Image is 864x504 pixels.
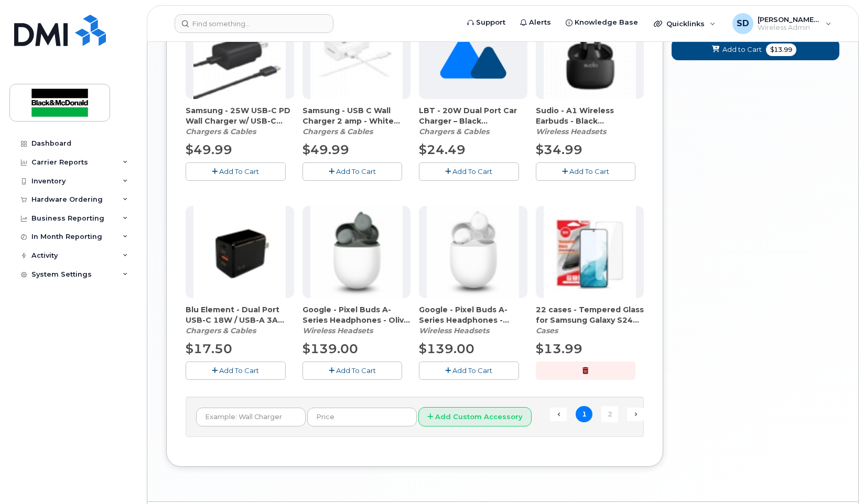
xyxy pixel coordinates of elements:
[558,12,645,33] a: Knowledge Base
[303,304,411,325] span: Google - Pixel Buds A-Series Headphones - Olive (CAHEBE000050)
[193,7,286,99] img: accessory36709.JPG
[419,341,474,356] span: $139.00
[536,304,644,336] div: 22 cases - Tempered Glass for Samsung Galaxy S24 FE (CATGBE000126)
[544,206,636,298] img: accessory36952.JPG
[186,142,232,157] span: $49.99
[627,408,644,421] a: Next →
[303,304,411,336] div: Google - Pixel Buds A-Series Headphones - Olive (CAHEBE000050)
[427,206,519,298] img: accessory36788.JPG
[536,341,582,356] span: $13.99
[219,167,259,176] span: Add To Cart
[336,167,376,176] span: Add To Cart
[529,17,551,28] span: Alerts
[536,304,644,325] span: 22 cases - Tempered Glass for Samsung Galaxy S24 FE (CATGBE000126)
[186,105,294,137] div: Samsung - 25W USB-C PD Wall Charger w/ USB-C cable - Black - OEM (CAHCPZ000082)
[193,206,286,298] img: accessory36707.JPG
[766,43,796,56] span: $13.99
[536,142,582,157] span: $34.99
[186,105,294,126] span: Samsung - 25W USB-C PD Wall Charger w/ USB-C cable - Black - OEM (CAHCPZ000082)
[452,167,492,176] span: Add To Cart
[646,13,723,34] div: Quicklinks
[536,162,636,181] button: Add To Cart
[303,326,373,335] em: Wireless Headsets
[536,105,644,126] span: Sudio - A1 Wireless Earbuds - Black (CAHEBE000061)
[419,105,527,126] span: LBT - 20W Dual Port Car Charger – Black (CACCLI000074)
[576,406,592,422] span: 1
[550,408,567,421] span: ← Previous
[452,366,492,375] span: Add To Cart
[303,127,373,136] em: Chargers & Cables
[186,304,294,336] div: Blu Element - Dual Port USB-C 18W / USB-A 3A Wall Adapter - Black (Bulk) (CAHCPZ000077)
[544,7,636,99] img: accessory36654.JPG
[601,406,618,422] a: 2
[536,127,606,136] em: Wireless Headsets
[419,127,489,136] em: Chargers & Cables
[737,17,749,30] span: SD
[722,45,762,54] span: Add to Cart
[419,304,527,325] span: Google - Pixel Buds A-Series Headphones - White (CAHEBE000049)
[303,105,411,126] span: Samsung - USB C Wall Charger 2 amp - White (CAHCPZ000055)
[440,7,506,99] img: no_image_found-2caef05468ed5679b831cfe6fc140e25e0c280774317ffc20a367ab7fd17291e.png
[460,12,513,33] a: Support
[419,326,489,335] em: Wireless Headsets
[219,366,259,375] span: Add To Cart
[336,366,376,375] span: Add To Cart
[513,12,558,33] a: Alerts
[310,7,403,99] img: accessory36354.JPG
[303,361,403,380] button: Add To Cart
[476,17,505,28] span: Support
[536,326,558,335] em: Cases
[575,17,638,28] span: Knowledge Base
[186,361,286,380] button: Add To Cart
[758,15,820,24] span: [PERSON_NAME] D'[PERSON_NAME]
[186,162,286,181] button: Add To Cart
[419,361,519,380] button: Add To Cart
[419,304,527,336] div: Google - Pixel Buds A-Series Headphones - White (CAHEBE000049)
[307,408,417,426] input: Price
[303,105,411,137] div: Samsung - USB C Wall Charger 2 amp - White (CAHCPZ000055)
[186,341,232,356] span: $17.50
[186,127,256,136] em: Chargers & Cables
[666,19,705,28] span: Quicklinks
[303,341,358,356] span: $139.00
[536,105,644,137] div: Sudio - A1 Wireless Earbuds - Black (CAHEBE000061)
[725,13,839,34] div: Silvana D'Andrea
[303,142,349,157] span: $49.99
[186,326,256,335] em: Chargers & Cables
[758,24,820,32] span: Wireless Admin
[196,408,306,426] input: Example: Wall Charger
[419,105,527,137] div: LBT - 20W Dual Port Car Charger – Black (CACCLI000074)
[419,162,519,181] button: Add To Cart
[303,162,403,181] button: Add To Cart
[186,304,294,325] span: Blu Element - Dual Port USB-C 18W / USB-A 3A Wall Adapter - Black (Bulk) (CAHCPZ000077)
[419,142,466,157] span: $24.49
[569,167,609,176] span: Add To Cart
[175,14,333,33] input: Find something...
[418,407,532,426] button: Add Custom Accessory
[310,206,403,298] img: accessory36787.JPG
[672,39,839,60] button: Add to Cart $13.99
